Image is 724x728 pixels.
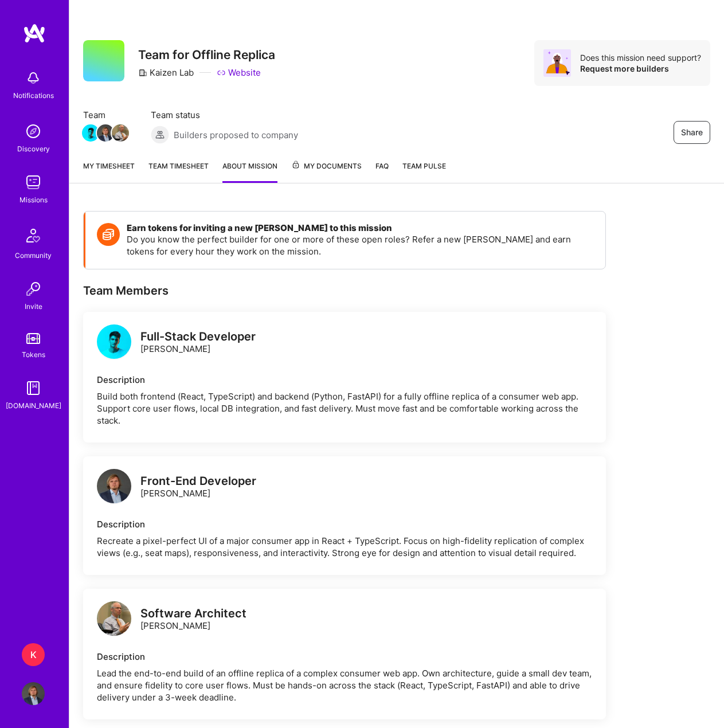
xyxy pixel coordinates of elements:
a: My Documents [291,160,362,183]
span: My Documents [291,160,362,173]
div: Software Architect [140,608,246,620]
img: discovery [22,120,45,143]
a: Website [217,66,261,79]
a: Team Pulse [402,160,446,183]
a: logo [97,601,131,639]
div: Build both frontend (React, TypeScript) and backend (Python, FastAPI) for a fully offline replica... [97,390,592,426]
button: Share [674,121,710,144]
a: Team Member Avatar [113,123,128,143]
div: Missions [19,194,48,206]
span: Builders proposed to company [174,129,298,141]
div: Request more builders [580,63,701,74]
span: Team [83,109,128,121]
div: Tokens [22,349,45,361]
img: Team Member Avatar [112,124,129,142]
div: Discovery [17,143,50,155]
a: User Avatar [19,682,48,705]
div: Description [97,651,592,663]
img: Token icon [97,223,120,246]
i: icon CompanyGray [138,68,147,77]
div: [PERSON_NAME] [140,608,246,632]
a: logo [97,324,131,362]
img: logo [23,23,46,44]
span: Share [681,127,703,138]
span: Team Pulse [402,162,446,170]
div: Invite [25,300,42,312]
img: User Avatar [22,682,45,705]
div: [PERSON_NAME] [140,475,256,499]
div: Kaizen Lab [138,66,194,79]
a: Team Member Avatar [98,123,113,143]
img: logo [97,469,131,503]
a: logo [97,469,131,506]
img: Team Member Avatar [82,124,99,142]
div: Notifications [13,89,54,101]
span: Team status [151,109,298,121]
img: Builders proposed to company [151,126,169,144]
img: logo [97,324,131,359]
div: Team Members [83,283,606,298]
a: My timesheet [83,160,135,183]
h3: Team for Offline Replica [138,48,275,62]
img: tokens [26,333,40,344]
div: Does this mission need support? [580,52,701,63]
img: teamwork [22,171,45,194]
div: Description [97,374,592,386]
img: Community [19,222,47,249]
div: K [22,643,45,666]
p: Do you know the perfect builder for one or more of these open roles? Refer a new [PERSON_NAME] an... [127,233,594,257]
div: Full-Stack Developer [140,331,256,343]
div: Recreate a pixel-perfect UI of a major consumer app in React + TypeScript. Focus on high-fidelity... [97,535,592,559]
div: [PERSON_NAME] [140,331,256,355]
a: K [19,643,48,666]
div: Front-End Developer [140,475,256,487]
img: guide book [22,377,45,400]
div: Lead the end-to-end build of an offline replica of a complex consumer web app. Own architecture, ... [97,667,592,703]
div: Description [97,518,592,530]
img: Team Member Avatar [97,124,114,142]
img: Invite [22,277,45,300]
h4: Earn tokens for inviting a new [PERSON_NAME] to this mission [127,223,594,233]
a: Team timesheet [148,160,209,183]
a: About Mission [222,160,277,183]
a: Team Member Avatar [83,123,98,143]
a: FAQ [375,160,389,183]
div: Community [15,249,52,261]
div: [DOMAIN_NAME] [6,400,61,412]
img: logo [97,601,131,636]
img: bell [22,66,45,89]
img: Avatar [543,49,571,77]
